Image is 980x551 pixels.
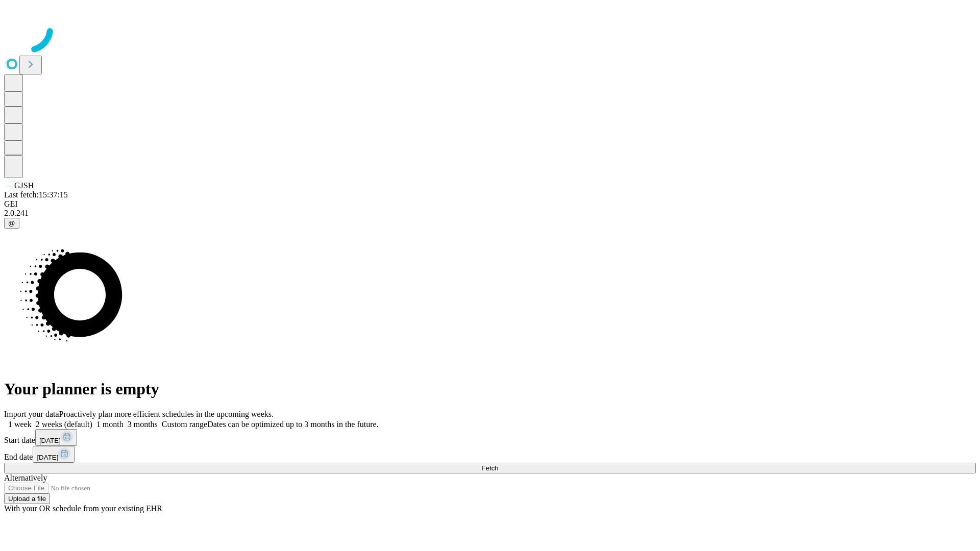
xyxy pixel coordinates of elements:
[4,410,59,418] span: Import your data
[39,437,61,444] span: [DATE]
[4,504,162,513] span: With your OR schedule from your existing EHR
[33,446,75,463] button: [DATE]
[207,420,378,429] span: Dates can be optimized up to 3 months in the future.
[4,218,19,229] button: @
[14,181,34,190] span: GJSH
[35,429,77,446] button: [DATE]
[4,429,976,446] div: Start date
[4,209,976,218] div: 2.0.241
[4,190,68,199] span: Last fetch: 15:37:15
[8,420,32,429] span: 1 week
[162,420,207,429] span: Custom range
[4,199,976,209] div: GEI
[36,420,92,429] span: 2 weeks (default)
[4,463,976,473] button: Fetch
[96,420,124,429] span: 1 month
[4,493,50,504] button: Upload a file
[481,464,498,472] span: Fetch
[37,454,58,461] span: [DATE]
[59,410,274,418] span: Proactively plan more efficient schedules in the upcoming weeks.
[128,420,158,429] span: 3 months
[4,473,47,482] span: Alternatively
[8,219,15,227] span: @
[4,380,976,398] h1: Your planner is empty
[4,446,976,463] div: End date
